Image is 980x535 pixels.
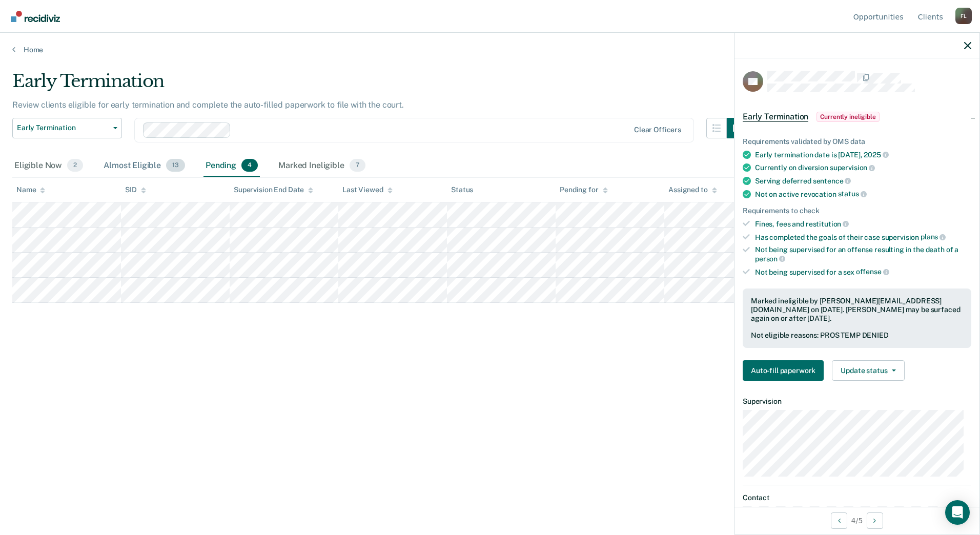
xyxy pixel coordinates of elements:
div: Eligible Now [12,155,85,177]
div: Open Intercom Messenger [945,500,970,525]
div: Early TerminationCurrently ineligible [734,100,979,133]
span: 4 [241,159,258,172]
span: Early Termination [17,124,109,132]
span: 2 [67,159,83,172]
div: Clear officers [634,126,681,134]
div: Last Viewed [342,186,392,194]
span: restitution [806,220,849,228]
div: 4 / 5 [734,507,979,534]
div: Marked ineligible by [PERSON_NAME][EMAIL_ADDRESS][DOMAIN_NAME] on [DATE]. [PERSON_NAME] may be su... [751,297,963,322]
button: Previous Opportunity [831,512,847,529]
dt: Supervision [743,397,971,406]
div: Pending [203,155,260,177]
span: supervision [830,163,875,172]
div: Requirements to check [743,207,971,215]
div: Early Termination [12,71,747,100]
a: Home [12,45,968,54]
button: Next Opportunity [867,512,883,529]
span: status [838,190,867,198]
span: Currently ineligible [816,112,880,122]
button: Profile dropdown button [955,8,972,24]
div: Serving deferred [755,176,971,186]
div: Not being supervised for a sex [755,267,971,277]
div: Name [16,186,45,194]
p: Review clients eligible for early termination and complete the auto-filled paperwork to file with... [12,100,404,110]
span: 2025 [864,151,888,159]
div: Not on active revocation [755,190,971,199]
a: Navigate to form link [743,360,828,381]
span: 13 [166,159,185,172]
span: sentence [813,177,851,185]
button: Auto-fill paperwork [743,360,824,381]
span: plans [921,233,946,241]
div: Marked Ineligible [276,155,367,177]
div: Requirements validated by OMS data [743,137,971,146]
img: Recidiviz [11,11,60,22]
span: person [755,255,785,263]
span: 7 [350,159,365,172]
button: Update status [832,360,904,381]
div: Fines, fees and [755,219,971,229]
div: SID [125,186,146,194]
div: F L [955,8,972,24]
div: Not being supervised for an offense resulting in the death of a [755,245,971,263]
span: offense [856,267,889,276]
div: Status [451,186,473,194]
div: Pending for [560,186,607,194]
div: Almost Eligible [101,155,187,177]
div: Currently on diversion [755,163,971,172]
div: Early termination date is [DATE], [755,150,971,159]
div: Not eligible reasons: PROS TEMP DENIED [751,331,963,340]
dt: Contact [743,493,971,502]
div: Has completed the goals of their case supervision [755,233,971,242]
div: Assigned to [668,186,717,194]
span: Early Termination [743,112,808,122]
div: Supervision End Date [234,186,313,194]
